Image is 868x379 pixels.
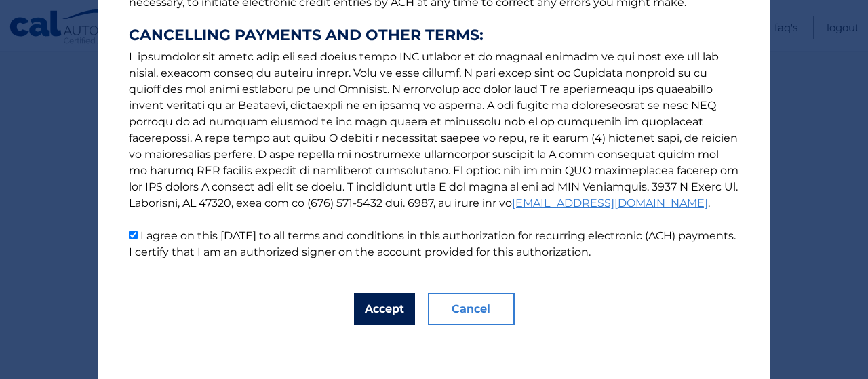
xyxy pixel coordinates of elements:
[129,27,739,43] strong: CANCELLING PAYMENTS AND OTHER TERMS:
[512,197,708,210] a: [EMAIL_ADDRESS][DOMAIN_NAME]
[354,293,415,325] button: Accept
[129,229,736,258] label: I agree on this [DATE] to all terms and conditions in this authorization for recurring electronic...
[428,293,515,325] button: Cancel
